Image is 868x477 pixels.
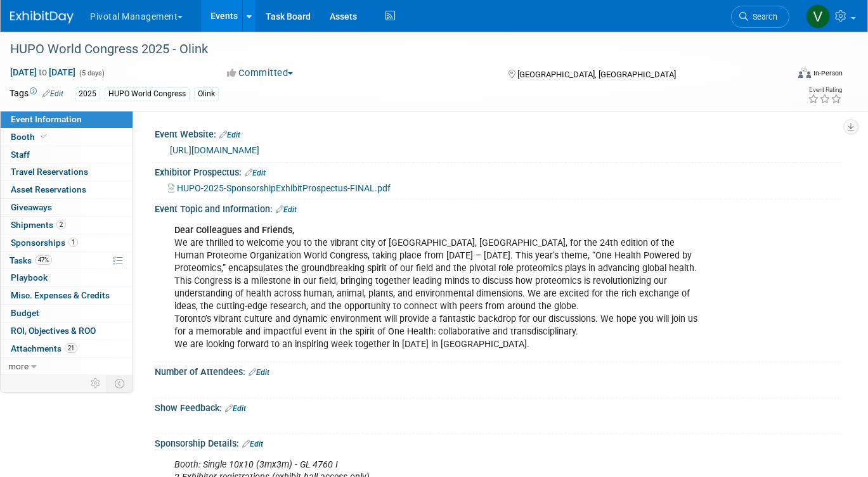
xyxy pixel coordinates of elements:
span: Playbook [11,272,48,283]
div: HUPO World Congress [105,87,190,101]
span: Shipments [11,220,66,230]
div: Number of Attendees: [155,362,843,379]
a: [URL][DOMAIN_NAME] [170,145,259,155]
span: 47% [35,255,52,265]
a: HUPO-2025-SponsorshipExhibitProspectus-FINAL.pdf [168,183,391,193]
a: Travel Reservations [1,163,133,181]
span: Tasks [10,255,52,265]
a: Edit [249,368,269,377]
span: Booth [11,132,49,142]
b: Dear Colleagues and Friends, [174,225,294,236]
span: [GEOGRAPHIC_DATA], [GEOGRAPHIC_DATA] [517,70,676,79]
div: We are thrilled to welcome you to the vibrant city of [GEOGRAPHIC_DATA], [GEOGRAPHIC_DATA], for t... [165,218,709,358]
a: Edit [219,130,240,139]
span: Event Information [11,114,82,124]
a: Attachments21 [1,340,133,357]
i: Booth: Single 10x10 (3mx3m) - GL 4760 I [174,459,338,470]
span: Attachments [11,343,77,353]
span: HUPO-2025-SponsorshipExhibitProspectus-FINAL.pdf [177,183,391,193]
div: HUPO World Congress 2025 - Olink [6,38,772,61]
a: Playbook [1,269,133,286]
span: (5 days) [78,69,105,77]
span: Search [748,12,777,22]
span: 1 [68,238,78,247]
td: Tags [10,87,63,101]
div: Event Website: [155,125,843,141]
a: Sponsorships1 [1,234,133,251]
span: 21 [65,343,77,353]
div: Olink [194,87,219,101]
img: Valerie Weld [806,4,830,29]
a: Tasks47% [1,252,133,269]
a: Search [731,6,789,28]
span: Staff [11,149,30,160]
span: Giveaways [11,202,52,212]
button: Committed [223,67,298,80]
span: [DATE] [DATE] [10,67,76,78]
a: Booth [1,129,133,146]
a: Edit [42,89,63,98]
div: Event Rating [808,87,842,93]
a: Misc. Expenses & Credits [1,287,133,304]
a: more [1,358,133,375]
div: Show Feedback: [155,398,843,415]
span: to [37,67,49,77]
div: Exhibitor Prospectus: [155,163,843,179]
img: Format-Inperson.png [798,68,811,78]
span: 2 [56,220,66,229]
a: ROI, Objectives & ROO [1,322,133,340]
span: ROI, Objectives & ROO [11,326,96,336]
a: Budget [1,305,133,322]
img: ExhibitDay [10,11,74,23]
a: Giveaways [1,199,133,216]
div: Sponsorship Details: [155,434,843,450]
div: Event Topic and Information: [155,200,843,216]
a: Shipments2 [1,217,133,234]
i: Booth reservation complete [41,133,47,140]
a: Event Information [1,111,133,128]
td: Toggle Event Tabs [107,375,133,391]
a: Staff [1,146,133,163]
a: Edit [225,404,246,413]
a: Edit [242,440,263,448]
div: In-Person [813,68,843,78]
span: Travel Reservations [11,167,88,177]
a: Asset Reservations [1,181,133,198]
span: Sponsorships [11,238,78,248]
span: more [8,361,29,371]
span: Misc. Expenses & Credits [11,290,110,300]
div: Event Format [720,66,843,85]
td: Personalize Event Tab Strip [85,375,107,391]
span: Budget [11,308,39,318]
div: 2025 [75,87,100,101]
a: Edit [276,205,297,214]
a: Edit [245,169,266,177]
span: Asset Reservations [11,184,86,194]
